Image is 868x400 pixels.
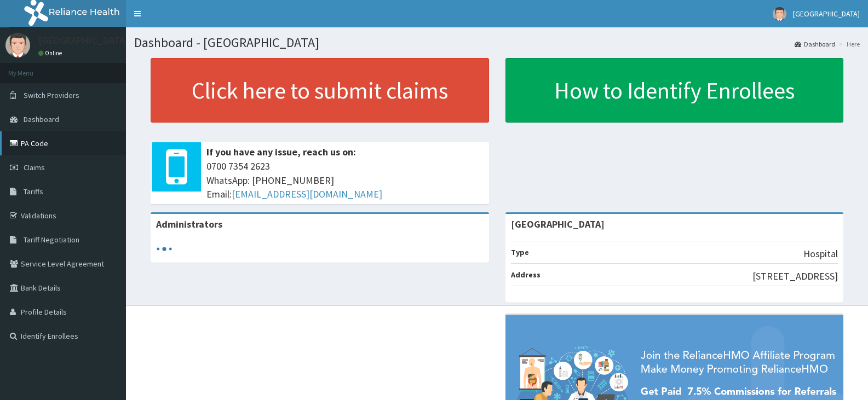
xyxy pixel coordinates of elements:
img: User Image [5,33,30,57]
a: Dashboard [795,39,835,49]
p: [GEOGRAPHIC_DATA] [38,36,129,45]
b: Address [511,270,541,280]
a: [EMAIL_ADDRESS][DOMAIN_NAME] [232,188,382,200]
a: Online [38,49,65,57]
span: [GEOGRAPHIC_DATA] [793,9,860,19]
span: Tariffs [24,187,43,196]
span: Switch Providers [24,90,79,100]
a: Click here to submit claims [151,58,489,123]
h1: Dashboard - [GEOGRAPHIC_DATA] [134,36,860,50]
span: Claims [24,163,45,172]
a: How to Identify Enrollees [505,58,844,123]
b: If you have any issue, reach us on: [206,146,356,158]
b: Type [511,247,529,257]
strong: [GEOGRAPHIC_DATA] [511,218,605,230]
span: Tariff Negotiation [24,235,79,245]
span: 0700 7354 2623 WhatsApp: [PHONE_NUMBER] Email: [206,159,484,201]
p: [STREET_ADDRESS] [752,269,838,283]
p: Hospital [803,247,838,261]
li: Here [836,39,860,49]
img: User Image [773,7,786,21]
span: Dashboard [24,114,59,124]
b: Administrators [156,218,222,230]
svg: audio-loading [156,241,173,257]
